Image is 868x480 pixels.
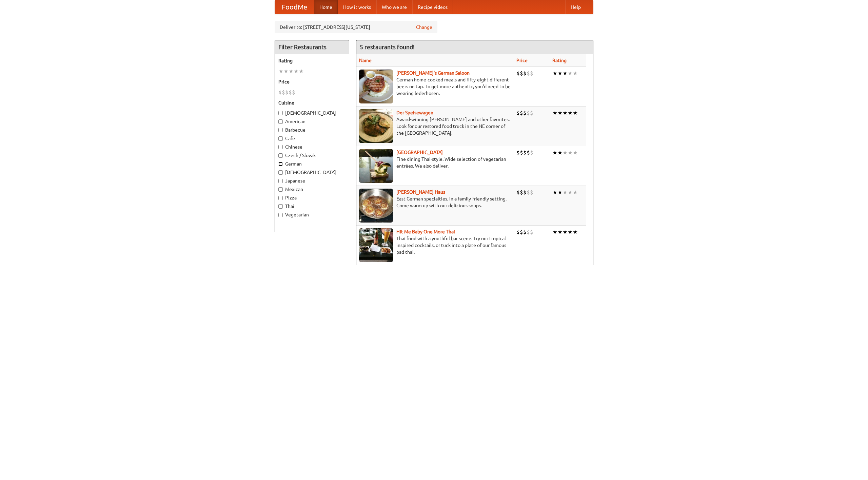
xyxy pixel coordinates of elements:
li: $ [516,228,520,236]
a: [PERSON_NAME] Haus [396,189,445,195]
a: Change [416,24,432,31]
a: FoodMe [275,0,314,14]
label: Thai [278,203,346,210]
label: German [278,160,346,167]
li: ★ [552,228,557,236]
li: ★ [563,149,568,156]
li: $ [530,70,533,77]
h5: Cuisine [278,99,346,106]
li: ★ [289,68,294,75]
input: Pizza [278,196,283,200]
li: ★ [552,189,557,196]
li: ★ [563,228,568,236]
input: Thai [278,204,283,209]
a: Name [359,58,372,63]
li: $ [516,149,520,156]
li: $ [516,70,520,77]
li: ★ [563,70,568,77]
a: Home [314,0,338,14]
label: Barbecue [278,127,346,133]
b: [GEOGRAPHIC_DATA] [396,150,443,155]
li: $ [527,149,530,156]
li: ★ [563,109,568,117]
a: How it works [338,0,376,14]
input: Chinese [278,145,283,149]
li: $ [282,89,285,96]
input: Mexican [278,187,283,192]
h4: Filter Restaurants [275,40,349,54]
input: German [278,162,283,166]
li: ★ [573,149,578,156]
li: $ [523,70,527,77]
img: speisewagen.jpg [359,109,393,143]
label: [DEMOGRAPHIC_DATA] [278,169,346,176]
li: ★ [573,228,578,236]
li: ★ [283,68,289,75]
a: Rating [552,58,567,63]
li: $ [523,109,527,117]
li: $ [530,109,533,117]
li: ★ [573,109,578,117]
a: Price [516,58,528,63]
p: German home-cooked meals and fifty-eight different beers on tap. To get more authentic, you'd nee... [359,76,511,97]
li: ★ [568,189,573,196]
label: [DEMOGRAPHIC_DATA] [278,110,346,116]
li: ★ [563,189,568,196]
li: ★ [278,68,283,75]
input: [DEMOGRAPHIC_DATA] [278,170,283,175]
li: $ [278,89,282,96]
li: ★ [552,149,557,156]
li: $ [516,189,520,196]
li: ★ [568,149,573,156]
h5: Rating [278,57,346,64]
label: Cafe [278,135,346,142]
input: American [278,119,283,124]
li: $ [289,89,292,96]
li: $ [530,228,533,236]
p: Fine dining Thai-style. Wide selection of vegetarian entrées. We also deliver. [359,156,511,169]
a: Der Speisewagen [396,110,433,115]
a: Who we are [376,0,412,14]
li: ★ [557,149,563,156]
li: $ [527,109,530,117]
input: [DEMOGRAPHIC_DATA] [278,111,283,115]
input: Czech / Slovak [278,153,283,158]
li: $ [520,149,523,156]
a: Help [565,0,586,14]
img: kohlhaus.jpg [359,189,393,223]
input: Cafe [278,136,283,141]
p: Thai food with a youthful bar scene. Try our tropical inspired cocktails, or tuck into a plate of... [359,235,511,255]
input: Japanese [278,179,283,183]
label: Czech / Slovak [278,152,346,159]
li: ★ [573,189,578,196]
li: $ [516,109,520,117]
img: babythai.jpg [359,228,393,262]
li: ★ [568,109,573,117]
li: $ [530,149,533,156]
li: ★ [568,70,573,77]
input: Vegetarian [278,213,283,217]
label: Pizza [278,194,346,201]
li: ★ [552,70,557,77]
li: ★ [568,228,573,236]
li: $ [520,228,523,236]
ng-pluralize: 5 restaurants found! [360,44,415,50]
img: esthers.jpg [359,70,393,103]
li: $ [520,189,523,196]
li: ★ [557,109,563,117]
label: Japanese [278,177,346,184]
li: $ [292,89,295,96]
a: Recipe videos [412,0,453,14]
li: ★ [557,228,563,236]
div: Deliver to: [STREET_ADDRESS][US_STATE] [275,21,437,33]
li: ★ [557,189,563,196]
p: East German specialties, in a family-friendly setting. Come warm up with our delicious soups. [359,195,511,209]
input: Barbecue [278,128,283,132]
li: $ [523,189,527,196]
li: $ [523,149,527,156]
li: $ [530,189,533,196]
li: $ [523,228,527,236]
li: $ [527,70,530,77]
